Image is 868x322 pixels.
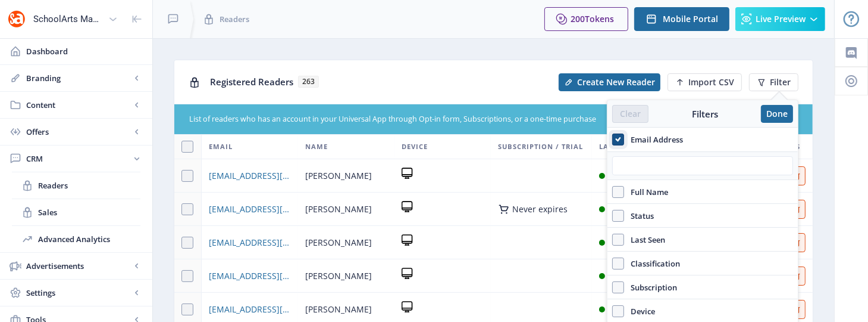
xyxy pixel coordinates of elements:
div: Never expires [512,205,568,214]
span: Readers [220,13,249,25]
button: Live Preview [735,7,825,31]
span: Name [305,140,328,154]
span: Settings [26,287,131,299]
button: Done [761,105,793,123]
span: Create New Reader [577,78,655,87]
a: [EMAIL_ADDRESS][DOMAIN_NAME] [209,202,291,216]
span: Classification [624,256,680,271]
span: [PERSON_NAME] [305,236,372,250]
a: [EMAIL_ADDRESS][DOMAIN_NAME] [209,302,291,317]
span: Last Seen [624,233,665,247]
button: 200Tokens [544,7,628,31]
span: Subscription / Trial [498,140,583,154]
a: Sales [12,199,140,225]
span: Email Address [624,132,683,147]
a: [EMAIL_ADDRESS][DOMAIN_NAME] [209,269,291,283]
span: Offers [26,126,131,138]
a: New page [660,73,742,91]
a: New page [551,73,660,91]
span: Email [209,140,233,154]
button: Filter [749,73,798,91]
div: SchoolArts Magazine [33,6,104,32]
a: Readers [12,172,140,199]
span: 263 [298,76,319,88]
span: Readers [38,179,140,191]
span: Device [402,140,428,154]
span: Live Preview [756,14,806,24]
span: Import CSV [688,78,734,87]
span: [PERSON_NAME] [305,302,372,317]
span: Tokens [585,13,614,24]
span: Dashboard [26,45,143,57]
a: [EMAIL_ADDRESS][DOMAIN_NAME] [209,169,291,183]
button: Clear [612,105,648,123]
div: Filters [648,108,761,120]
div: List of readers who has an account in your Universal App through Opt-in form, Subscriptions, or a... [189,114,727,125]
span: Advertisements [26,260,131,272]
button: Create New Reader [559,73,660,91]
span: Registered Readers [210,76,293,88]
button: Mobile Portal [634,7,729,31]
span: Content [26,99,131,111]
span: Branding [26,72,131,84]
span: Device [624,304,655,318]
span: Advanced Analytics [38,233,140,245]
span: Sales [38,206,140,218]
span: CRM [26,153,131,165]
span: Filter [770,78,791,87]
span: [PERSON_NAME] [305,169,372,183]
a: [EMAIL_ADDRESS][DOMAIN_NAME] [209,236,291,250]
span: Full Name [624,185,668,199]
span: [PERSON_NAME] [305,269,372,283]
span: [PERSON_NAME] [305,202,372,216]
span: Mobile Portal [663,14,718,24]
button: Import CSV [668,73,742,91]
a: Advanced Analytics [12,226,140,252]
img: properties.app_icon.png [7,10,26,29]
span: Subscription [624,280,677,295]
span: Last Seen [599,140,638,154]
span: Status [624,209,654,223]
